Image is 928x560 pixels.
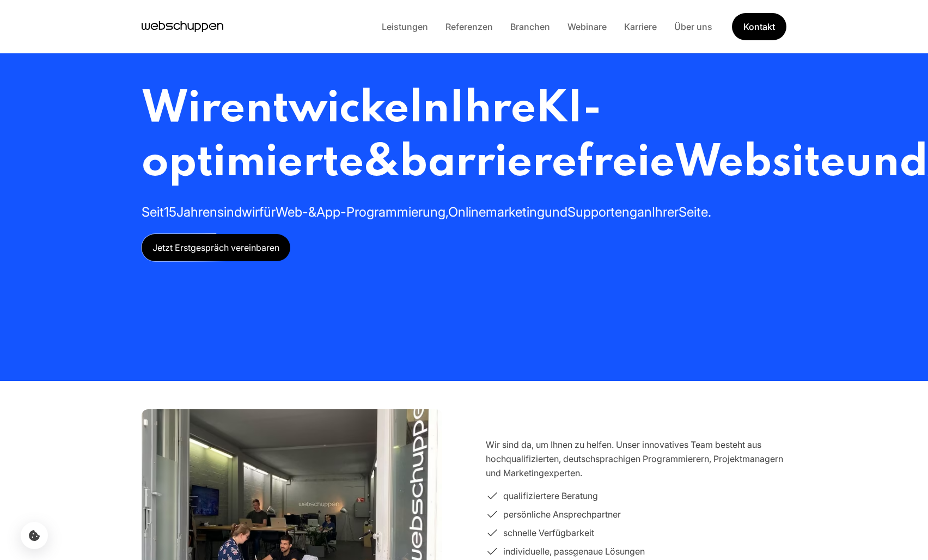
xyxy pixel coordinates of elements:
span: Seit [142,204,164,220]
span: entwickeln [220,88,449,132]
a: Webinare [559,21,615,32]
span: Onlinemarketing [448,204,545,220]
span: individuelle, passgenaue Lösungen [503,544,645,558]
span: & [308,204,316,220]
a: Über uns [666,21,721,32]
span: App-Programmierung, [316,204,448,220]
a: Leistungen [373,21,437,32]
span: und [545,204,567,220]
p: Wir sind da, um Ihnen zu helfen. Unser innovatives Team besteht aus hochqualifizierten, deutschsp... [486,438,786,480]
a: Referenzen [437,21,502,32]
span: eng [615,204,637,220]
a: Branchen [502,21,559,32]
span: & [364,141,399,186]
a: Jetzt Erstgespräch vereinbaren [142,234,290,261]
a: Get Started [732,13,786,40]
span: Ihrer [652,204,679,220]
span: Website [675,141,845,186]
span: schnelle Verfügbarkeit [503,526,594,540]
span: für [259,204,276,220]
span: Ihre [449,88,536,132]
a: Hauptseite besuchen [142,19,223,35]
span: Web- [276,204,308,220]
span: Jahren [176,204,217,220]
span: persönliche Ansprechpartner [503,507,621,521]
span: Wir [142,88,220,132]
span: barrierefreie [399,141,675,186]
span: Support [567,204,615,220]
span: und [845,141,927,186]
button: Cookie-Einstellungen öffnen [21,522,48,549]
span: 15 [164,204,176,220]
span: wir [242,204,259,220]
span: qualifiziertere Beratung [503,489,598,503]
a: Karriere [615,21,666,32]
span: an [637,204,652,220]
span: sind [217,204,242,220]
span: Seite. [679,204,711,220]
